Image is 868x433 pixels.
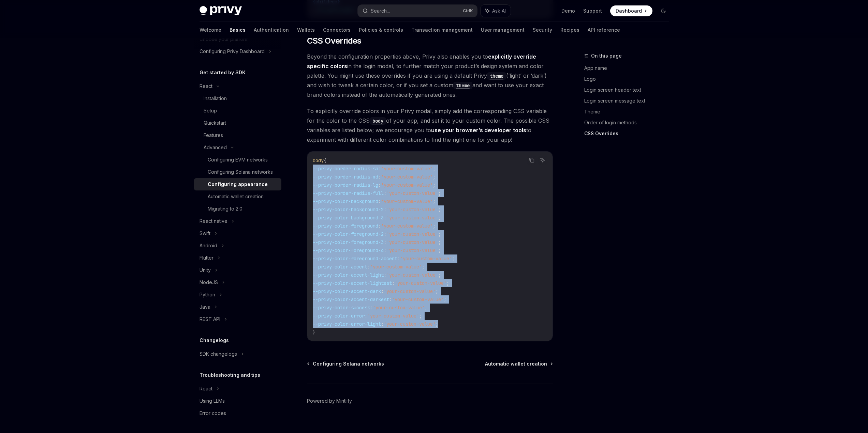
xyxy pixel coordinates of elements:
[208,192,264,201] div: Automatic wallet creation
[438,215,441,221] span: ;
[313,166,378,172] span: --privy-border-radius-sm
[200,303,210,311] div: Java
[194,92,281,105] a: Installation
[452,256,455,262] span: ;
[313,198,378,204] span: --privy-color-background
[365,313,367,319] span: :
[384,272,386,278] span: :
[307,35,362,46] span: CSS Overrides
[313,313,365,319] span: --privy-color-error
[381,198,433,204] span: 'your-custom-value'
[308,360,384,367] a: Configuring Solana networks
[313,190,384,196] span: --privy-border-radius-full
[359,22,403,38] a: Policies & controls
[194,105,281,117] a: Setup
[538,156,547,165] button: Ask AI
[313,256,397,262] span: --privy-color-foreground-accent
[313,329,315,335] span: }
[384,190,386,196] span: :
[386,231,438,237] span: 'your-custom-value'
[200,82,212,90] div: React
[208,168,273,176] div: Configuring Solana networks
[397,256,400,262] span: :
[200,254,214,262] div: Flutter
[386,206,438,213] span: 'your-custom-value'
[378,166,381,172] span: :
[392,296,444,303] span: 'your-custom-value'
[370,117,386,125] code: body
[208,156,268,164] div: Configuring EVM networks
[584,106,674,117] a: Theme
[438,239,441,245] span: ;
[200,315,220,323] div: REST API
[313,157,324,164] span: body
[485,360,552,367] a: Automatic wallet creation
[313,272,384,278] span: --privy-color-accent-light
[446,280,449,286] span: ;
[204,119,226,127] div: Quickstart
[438,272,441,278] span: ;
[485,360,547,367] span: Automatic wallet creation
[194,407,281,419] a: Error codes
[584,84,674,95] a: Login screen header text
[481,22,525,38] a: User management
[313,174,378,180] span: --privy-border-radius-md
[307,53,536,69] strong: explicitly override specific colors
[438,190,441,196] span: ;
[200,68,246,77] h5: Get started by SDK
[433,182,436,188] span: ;
[370,305,373,311] span: :
[487,72,506,80] code: theme
[400,256,452,262] span: 'your-custom-value'
[200,6,242,16] img: dark logo
[392,280,395,286] span: :
[381,182,433,188] span: 'your-custom-value'
[208,180,268,188] div: Configuring appearance
[584,74,674,84] a: Logo
[358,5,477,17] button: Search...CtrlK
[313,223,378,229] span: --privy-color-foreground
[463,8,473,14] span: Ctrl K
[438,231,441,237] span: ;
[313,280,392,286] span: --privy-color-accent-lightest
[367,313,419,319] span: 'your-custom-value'
[230,22,246,38] a: Basics
[411,22,473,38] a: Transaction management
[204,94,227,103] div: Installation
[433,174,436,180] span: ;
[381,174,433,180] span: 'your-custom-value'
[378,182,381,188] span: :
[200,22,221,38] a: Welcome
[313,247,384,253] span: --privy-color-foreground-4
[384,288,436,294] span: 'your-custom-value'
[194,129,281,141] a: Features
[367,264,370,270] span: :
[386,215,438,221] span: 'your-custom-value'
[200,242,217,250] div: Android
[431,127,526,134] a: use your browser’s developer tools
[425,305,427,311] span: ;
[323,22,351,38] a: Connectors
[386,190,438,196] span: 'your-custom-value'
[194,395,281,407] a: Using LLMs
[200,409,226,417] div: Error codes
[384,321,436,327] span: 'your-custom-value'
[386,239,438,245] span: 'your-custom-value'
[194,154,281,166] a: Configuring EVM networks
[433,223,436,229] span: ;
[194,117,281,129] a: Quickstart
[200,217,227,225] div: React native
[200,278,218,287] div: NodeJS
[378,174,381,180] span: :
[584,117,674,128] a: Order of login methods
[313,360,384,367] span: Configuring Solana networks
[200,350,237,358] div: SDK changelogs
[560,22,579,38] a: Recipes
[313,305,370,311] span: --privy-color-success
[384,206,386,213] span: :
[386,272,438,278] span: 'your-custom-value'
[433,198,436,204] span: ;
[584,128,674,139] a: CSS Overrides
[307,52,553,99] span: Beyond the configuration properties above, Privy also enables you to in the login modal, to furth...
[378,198,381,204] span: :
